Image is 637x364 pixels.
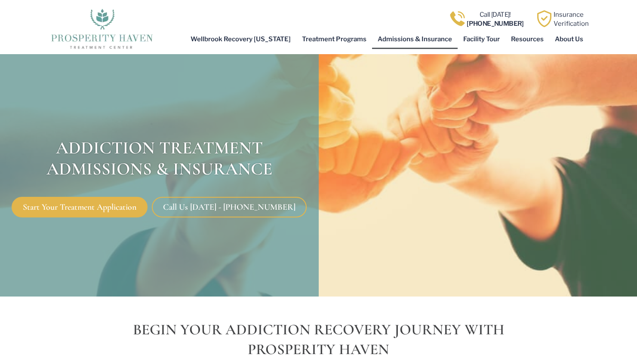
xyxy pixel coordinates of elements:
[185,29,296,49] a: Wellbrook Recovery [US_STATE]
[48,6,155,49] img: The logo for Prosperity Haven Addiction Recovery Center.
[152,197,307,217] a: Call Us [DATE] - [PHONE_NUMBER]
[71,320,566,359] h2: Begin Your Addiction Recovery Journey with Prosperity Haven
[4,138,314,180] h1: Addiction Treatment Admissions & Insurance
[458,29,505,49] a: Facility Tour
[549,29,589,49] a: About Us
[536,10,553,27] img: Learn how Prosperity Haven, a verified substance abuse center can help you overcome your addiction
[467,11,524,27] a: Call [DATE]![PHONE_NUMBER]
[163,203,295,211] span: Call Us [DATE] - [PHONE_NUMBER]
[372,29,458,49] a: Admissions & Insurance
[23,203,136,211] span: Start Your Treatment Application
[296,29,372,49] a: Treatment Programs
[467,20,524,28] b: [PHONE_NUMBER]
[505,29,549,49] a: Resources
[449,10,466,27] img: Call one of Prosperity Haven's dedicated counselors today so we can help you overcome addiction
[12,197,148,217] a: Start Your Treatment Application
[554,11,589,27] a: InsuranceVerification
